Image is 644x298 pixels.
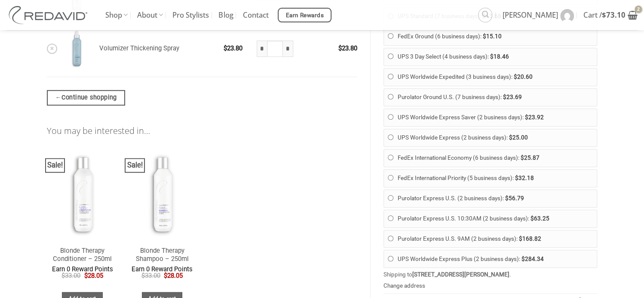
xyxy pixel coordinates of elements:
[398,50,593,63] label: UPS 3 Day Select (4 business days):
[164,272,167,279] span: $
[224,44,227,52] span: $
[398,70,593,84] label: UPS Worldwide Expedited (3 business days):
[131,247,193,264] a: Blonde Therapy Shampoo – 250ml
[515,175,518,181] span: $
[338,44,342,52] span: $
[398,212,593,225] label: Purolator Express U.S. 10:30AM (2 business days):
[398,111,593,124] label: UPS Worldwide Express Saver (2 business days):
[6,6,92,24] img: REDAVID Salon Products | United States
[141,272,145,279] span: $
[55,93,61,102] span: ←
[132,265,193,273] span: Earn 0 Reward Points
[52,265,113,273] span: Earn 0 Reward Points
[164,272,183,279] bdi: 28.05
[398,90,593,104] label: Purolator Ground U.S. (7 business days):
[518,236,522,242] span: $
[398,232,593,245] label: Purolator Express U.S. 9AM (2 business days):
[509,134,512,141] span: $
[521,256,524,262] span: $
[503,94,521,100] bdi: 23.69
[398,192,593,205] label: Purolator Express U.S. (2 business days):
[60,27,92,70] img: REDAVID Volumizer Thickening Spray - 1 1
[513,74,517,80] span: $
[61,272,80,279] bdi: 33.00
[61,272,65,279] span: $
[524,114,543,121] bdi: 23.92
[518,236,541,242] bdi: 168.82
[482,33,486,40] span: $
[520,155,539,161] bdi: 25.87
[398,30,593,43] label: FedEx Ground (6 business days):
[482,33,501,40] bdi: 15.10
[398,252,593,266] label: UPS Worldwide Express Plus (2 business days):
[257,40,267,57] input: Reduce quantity of Volumizer Thickening Spray
[478,8,492,22] a: Search
[398,171,593,185] label: FedEx International Priority (5 business days):
[141,272,160,279] bdi: 33.00
[47,145,118,240] img: REDAVID Blonde Therapy Conditioner for Blonde and Highlightened Hair
[84,272,103,279] bdi: 28.05
[99,44,179,52] a: Volumizer Thickening Spray
[515,175,534,181] bdi: 32.18
[126,145,198,240] img: REDAVID Blonde Therapy Shampoo for Blonde and Highlightened Hair
[520,155,524,161] span: $
[398,131,593,144] label: UPS Worldwide Express (2 business days):
[490,53,509,60] bdi: 18.46
[267,40,283,57] input: Product quantity
[398,151,593,165] label: FedEx International Economy (6 business days):
[530,215,534,222] span: $
[530,215,549,222] bdi: 63.25
[412,271,509,278] strong: [STREET_ADDRESS][PERSON_NAME]
[602,10,626,20] bdi: 73.10
[47,90,125,106] a: Continue shopping
[47,125,357,137] h2: You may be interested in…
[490,53,493,60] span: $
[521,256,543,262] bdi: 284.34
[224,44,242,52] bdi: 23.80
[51,247,114,264] a: Blonde Therapy Conditioner – 250ml
[513,74,532,80] bdi: 20.60
[503,94,506,100] span: $
[84,272,88,279] span: $
[583,4,626,26] span: Cart /
[505,195,524,202] bdi: 56.79
[524,114,528,121] span: $
[383,282,425,289] a: Change address
[286,11,324,20] span: Earn Rewards
[505,195,508,202] span: $
[47,43,57,54] a: Remove Volumizer Thickening Spray from cart
[278,8,331,22] a: Earn Rewards
[338,44,357,52] bdi: 23.80
[383,271,597,279] p: Shipping to .
[283,40,293,57] input: Increase quantity of Volumizer Thickening Spray
[509,134,527,141] bdi: 25.00
[503,4,558,26] span: [PERSON_NAME]
[602,10,606,20] span: $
